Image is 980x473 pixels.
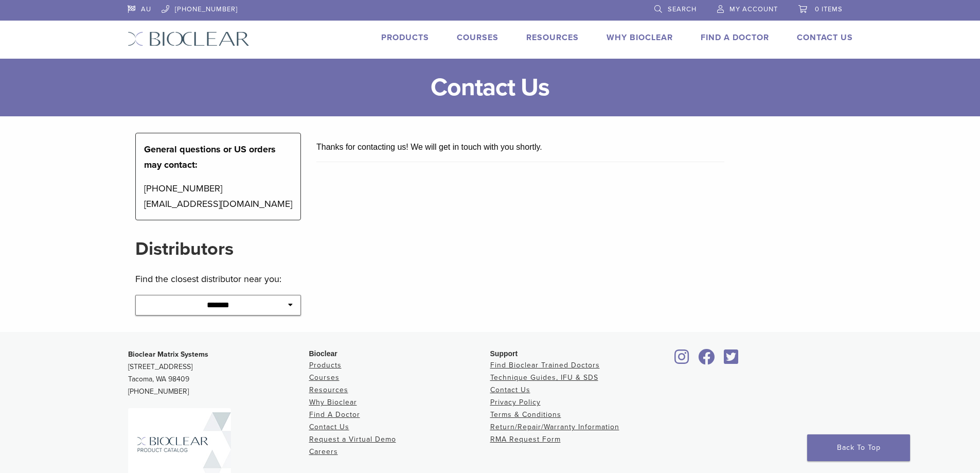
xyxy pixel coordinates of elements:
[135,237,301,261] h2: Distributors
[457,32,498,43] a: Courses
[309,386,348,394] a: Resources
[490,361,600,370] a: Find Bioclear Trained Doctors
[490,349,518,358] span: Support
[128,350,208,359] strong: Bioclear Matrix Systems
[309,423,349,431] a: Contact Us
[607,32,673,43] a: Why Bioclear
[490,435,561,444] a: RMA Request Form
[668,5,697,13] span: Search
[490,398,541,407] a: Privacy Policy
[309,398,357,407] a: Why Bioclear
[490,423,619,431] a: Return/Repair/Warranty Information
[729,5,778,13] span: My Account
[490,410,561,419] a: Terms & Conditions
[797,32,853,43] a: Contact Us
[309,349,337,358] span: Bioclear
[807,434,910,461] a: Back To Top
[671,355,693,365] a: Bioclear
[490,386,530,394] a: Contact Us
[309,373,340,382] a: Courses
[128,31,250,46] img: Bioclear
[721,355,742,365] a: Bioclear
[526,32,579,43] a: Resources
[144,144,276,170] strong: General questions or US orders may contact:
[309,447,338,456] a: Careers
[135,271,301,287] p: Find the closest distributor near you:
[309,361,342,370] a: Products
[490,373,598,382] a: Technique Guides, IFU & SDS
[316,141,724,153] div: Thanks for contacting us! We will get in touch with you shortly.
[144,181,293,212] p: [PHONE_NUMBER] [EMAIL_ADDRESS][DOMAIN_NAME]
[695,355,719,365] a: Bioclear
[381,32,429,43] a: Products
[815,5,843,13] span: 0 items
[309,410,360,419] a: Find A Doctor
[128,348,309,398] p: [STREET_ADDRESS] Tacoma, WA 98409 [PHONE_NUMBER]
[701,32,769,43] a: Find A Doctor
[309,435,396,444] a: Request a Virtual Demo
